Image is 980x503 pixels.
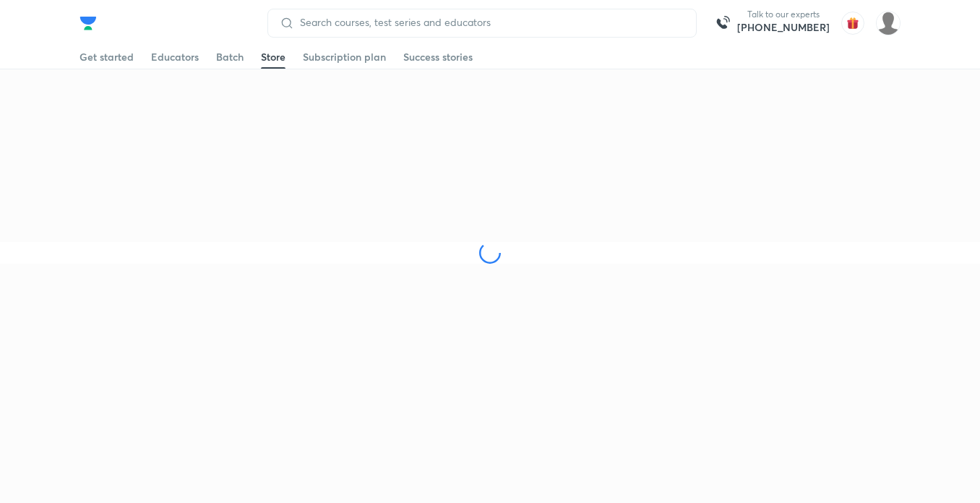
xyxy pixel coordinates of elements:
img: Barsha Singh [876,11,901,35]
div: Subscription plan [303,50,386,64]
a: [PHONE_NUMBER] [737,20,830,35]
div: Batch [216,50,244,64]
input: Search courses, test series and educators [294,17,684,28]
img: call-us [708,9,737,38]
div: Get started [79,50,134,64]
a: Get started [79,46,134,69]
div: Store [261,50,285,64]
img: avatar [841,12,864,35]
a: Batch [216,46,244,69]
div: Educators [151,50,199,64]
a: Subscription plan [303,46,386,69]
div: Success stories [403,50,473,64]
a: Success stories [403,46,473,69]
p: Talk to our experts [737,9,830,20]
a: Educators [151,46,199,69]
a: Store [261,46,285,69]
img: Company Logo [79,14,97,32]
